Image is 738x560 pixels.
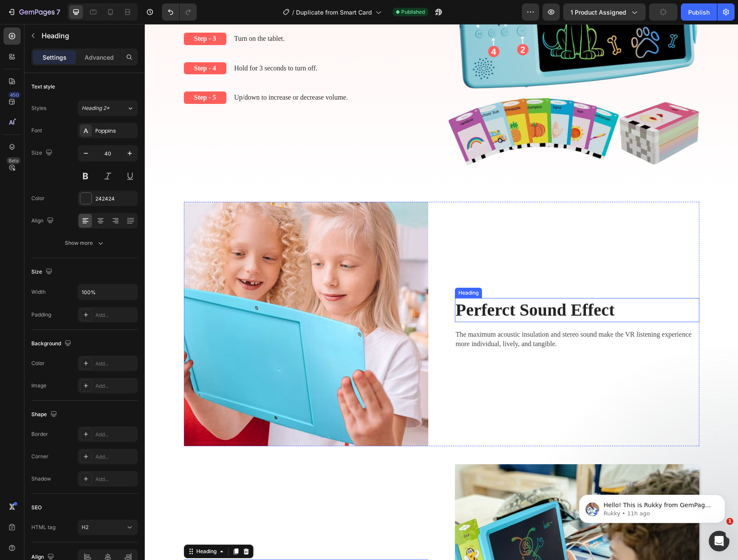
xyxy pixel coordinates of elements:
[31,266,54,278] div: Size
[78,100,138,116] button: Heading 2*
[95,311,136,319] div: Add...
[31,215,55,227] div: Align
[401,8,425,16] span: Published
[570,8,626,17] span: 1 product assigned
[31,104,46,112] div: Styles
[31,311,51,319] div: Padding
[50,523,73,531] div: Heading
[31,147,54,159] div: Size
[31,409,59,420] div: Shape
[82,524,88,530] span: H2
[31,195,45,202] div: Color
[312,265,335,273] div: Heading
[681,3,717,21] button: Publish
[78,520,138,535] button: H2
[162,3,197,21] div: Undo/Redo
[78,284,137,300] input: Auto
[31,235,138,251] button: Show more
[31,453,49,460] div: Corner
[563,3,646,21] button: 1 product assigned
[95,382,136,390] div: Add...
[311,275,554,297] p: Perferct Sound Effect
[31,382,46,390] div: Image
[31,475,51,483] div: Shadow
[566,477,738,537] iframe: Intercom notifications message
[31,288,46,296] div: Width
[31,430,48,438] div: Border
[31,338,73,350] div: Background
[31,523,55,531] div: HTML tag
[42,30,134,41] p: Heading
[31,127,42,134] div: Font
[95,127,136,135] div: Poppins
[8,91,21,98] div: 450
[145,24,738,560] iframe: Design area
[39,178,284,422] img: gempages_581266793344008787-9bbffe09-70f1-473b-9755-c539548be700.png
[3,3,64,21] button: 7
[95,475,136,483] div: Add...
[85,53,114,62] p: Advanced
[95,453,136,461] div: Add...
[43,53,67,62] p: Settings
[31,83,55,91] div: Text style
[95,195,136,203] div: 242424
[296,8,372,17] span: Duplicate from Smart Card
[292,8,294,17] span: /
[82,104,110,112] span: Heading 2*
[95,360,136,368] div: Add...
[6,157,21,164] div: Beta
[31,359,45,367] div: Color
[311,306,554,325] p: The maximum acoustic insulation and stereo sound make the VR listening experience more individual...
[726,518,733,525] span: 1
[56,7,60,17] p: 7
[31,504,42,511] div: SEO
[95,431,136,438] div: Add...
[688,8,710,17] div: Publish
[709,531,729,551] iframe: Intercom live chat
[65,239,105,247] div: Show more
